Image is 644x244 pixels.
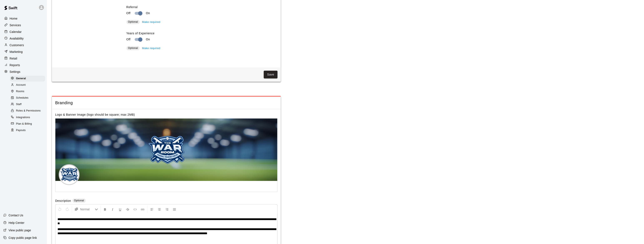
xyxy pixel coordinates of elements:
[3,49,44,55] a: Marketing
[3,62,44,68] a: Reports
[117,206,124,213] button: Format Underline
[10,95,47,101] a: Schedules
[10,89,45,94] div: Rooms
[10,56,17,61] p: Retail
[10,63,20,67] p: Reports
[126,11,131,15] p: Off
[3,55,44,62] a: Retail
[148,206,156,213] button: Left Align
[56,206,63,213] button: Undo
[171,206,178,213] button: Justify Align
[3,42,44,48] a: Customers
[10,70,20,74] p: Settings
[126,31,278,35] label: Years of Experience
[10,108,45,114] div: Roles & Permissions
[55,199,71,203] label: Description
[10,102,45,107] div: Staff
[124,206,131,213] button: Format Strikethrough
[10,108,47,114] a: Roles & Permissions
[141,19,161,25] button: Make required
[10,75,47,82] a: General
[3,15,44,22] a: Home
[80,207,95,211] span: Normal
[141,45,161,52] button: Make required
[146,37,150,42] p: On
[16,89,24,94] span: Rooms
[10,121,45,127] div: Plan & Billing
[109,206,116,213] button: Format Italics
[55,113,135,116] label: Logo & Banner Image (logo should be square; max 2MB)
[10,82,45,88] div: Account
[126,37,131,42] p: Off
[16,77,26,81] span: General
[10,36,24,41] p: Availability
[10,101,47,108] a: Staff
[16,122,32,126] span: Plan & Billing
[10,82,47,88] a: Account
[146,11,150,15] p: On
[10,121,47,127] a: Plan & Billing
[74,199,84,202] span: Optional
[3,29,44,35] a: Calendar
[10,30,22,34] p: Calendar
[10,95,45,101] div: Schedules
[10,115,45,120] div: Integrations
[9,228,31,232] p: View public page
[102,206,109,213] button: Format Bold
[9,213,23,217] p: Contact Us
[16,83,26,87] span: Account
[10,16,17,21] p: Home
[3,69,44,75] a: Settings
[9,221,24,225] p: Help Center
[10,88,47,95] a: Rooms
[264,71,278,78] button: Save
[10,23,21,27] p: Services
[3,35,44,42] a: Availability
[139,206,146,213] button: Insert Link
[10,50,23,54] p: Marketing
[10,114,47,121] a: Integrations
[128,47,138,50] span: Optional
[16,109,41,113] span: Roles & Permissions
[64,206,71,213] button: Redo
[16,115,30,120] span: Integrations
[10,128,45,133] div: Payouts
[128,20,138,23] span: Optional
[16,96,29,100] span: Schedules
[10,76,45,82] div: General
[10,43,24,47] p: Customers
[156,206,163,213] button: Center Align
[132,206,139,213] button: Insert Code
[9,236,37,240] p: Copy public page link
[3,22,44,28] a: Services
[55,100,278,106] span: Branding
[16,128,26,133] span: Payouts
[10,127,47,134] a: Payouts
[126,5,278,9] label: Referral
[16,102,21,107] span: Staff
[73,206,100,213] button: Formatting Options
[163,206,171,213] button: Right Align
